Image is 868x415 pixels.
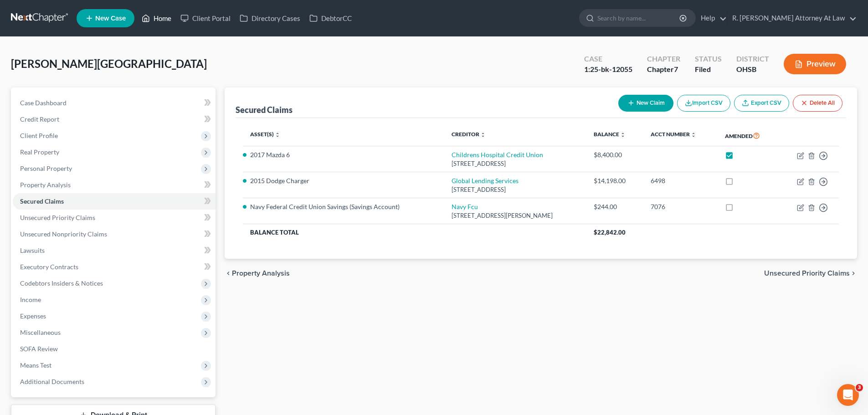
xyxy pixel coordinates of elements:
[13,210,216,226] a: Unsecured Priority Claims
[736,64,769,75] div: OHSB
[250,176,437,185] li: 2015 Dodge Charger
[793,95,842,112] button: Delete All
[20,181,71,189] span: Property Analysis
[736,54,769,64] div: District
[452,177,519,184] a: Global Lending Services
[95,15,126,22] span: New Case
[20,279,103,287] span: Codebtors Insiders & Notices
[20,312,46,320] span: Expenses
[784,54,846,74] button: Preview
[20,263,78,271] span: Executory Contracts
[250,150,437,159] li: 2017 Mazda 6
[13,341,216,357] a: SOFA Review
[452,211,579,220] div: [STREET_ADDRESS][PERSON_NAME]
[20,214,95,221] span: Unsecured Priority Claims
[850,270,857,277] i: chevron_right
[452,185,579,194] div: [STREET_ADDRESS]
[13,95,216,111] a: Case Dashboard
[856,384,863,391] span: 3
[674,65,678,73] span: 7
[452,203,478,210] a: Navy Fcu
[618,95,673,112] button: New Claim
[250,131,280,138] a: Asset(s) unfold_more
[20,230,107,238] span: Unsecured Nonpriority Claims
[13,226,216,242] a: Unsecured Nonpriority Claims
[13,259,216,275] a: Executory Contracts
[677,95,730,112] button: Import CSV
[232,270,290,277] span: Property Analysis
[137,10,176,26] a: Home
[20,328,61,336] span: Miscellaneous
[13,177,216,193] a: Property Analysis
[452,131,486,138] a: Creditor unfold_more
[20,296,41,303] span: Income
[20,115,59,123] span: Credit Report
[594,150,636,159] div: $8,400.00
[651,131,696,138] a: Acct Number unfold_more
[20,148,59,156] span: Real Property
[647,54,680,64] div: Chapter
[594,131,626,138] a: Balance unfold_more
[480,132,486,138] i: unfold_more
[305,10,356,26] a: DebtorCC
[275,132,280,138] i: unfold_more
[584,64,632,75] div: 1:25-bk-12055
[584,54,632,64] div: Case
[225,270,290,277] button: chevron_left Property Analysis
[647,64,680,75] div: Chapter
[452,159,579,168] div: [STREET_ADDRESS]
[20,361,51,369] span: Means Test
[696,10,727,26] a: Help
[20,132,58,139] span: Client Profile
[594,176,636,185] div: $14,198.00
[20,197,64,205] span: Secured Claims
[695,64,722,75] div: Filed
[728,10,857,26] a: R. [PERSON_NAME] Attorney At Law
[452,151,543,159] a: Childrens Hospital Credit Union
[236,104,293,115] div: Secured Claims
[20,345,58,353] span: SOFA Review
[764,270,850,277] span: Unsecured Priority Claims
[597,10,681,26] input: Search by name...
[11,57,207,70] span: [PERSON_NAME][GEOGRAPHIC_DATA]
[734,95,789,112] a: Export CSV
[20,99,67,107] span: Case Dashboard
[20,164,72,172] span: Personal Property
[235,10,305,26] a: Directory Cases
[13,111,216,128] a: Credit Report
[691,132,696,138] i: unfold_more
[20,246,45,254] span: Lawsuits
[837,384,859,406] iframe: Intercom live chat
[20,378,84,385] span: Additional Documents
[13,193,216,210] a: Secured Claims
[594,202,636,211] div: $244.00
[620,132,626,138] i: unfold_more
[651,176,710,185] div: 6498
[250,202,437,211] li: Navy Federal Credit Union Savings (Savings Account)
[695,54,722,64] div: Status
[764,270,857,277] button: Unsecured Priority Claims chevron_right
[651,202,710,211] div: 7076
[225,270,232,277] i: chevron_left
[594,229,626,236] span: $22,842.00
[718,125,779,146] th: Amended
[13,242,216,259] a: Lawsuits
[243,224,586,241] th: Balance Total
[176,10,235,26] a: Client Portal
